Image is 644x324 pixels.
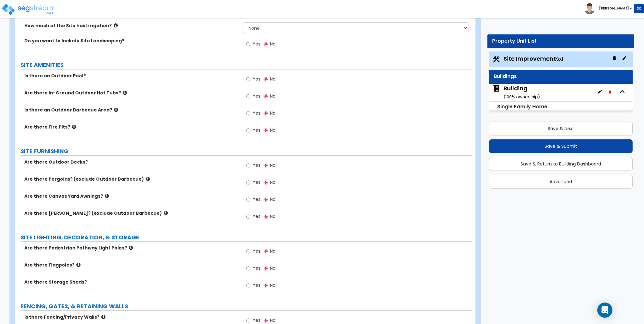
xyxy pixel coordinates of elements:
[584,3,595,14] img: avatar.png
[270,317,276,323] span: No
[270,127,276,133] span: No
[246,196,250,203] input: Yes
[21,233,472,242] label: SITE LIGHTING, DECORATION, & STORAGE
[253,93,260,99] span: Yes
[246,110,250,117] input: Yes
[146,177,150,181] i: click for more info!
[494,73,628,80] div: Buildings
[253,282,260,288] span: Yes
[101,315,105,319] i: click for more info!
[24,176,238,182] label: Are there Pergolas? (exclude Outdoor Barbecue)
[270,248,276,254] span: No
[504,84,540,100] div: Building
[24,73,238,79] label: Is there an Outdoor Pool?
[24,245,238,251] label: Are there Pedestrian Pathway Light Poles?
[264,179,268,186] input: No
[270,282,276,288] span: No
[246,213,250,220] input: Yes
[264,127,268,134] input: No
[24,107,238,113] label: Is there an Outdoor Barbecue Area?
[492,84,500,93] img: building.svg
[253,76,260,82] span: Yes
[270,196,276,202] span: No
[492,38,629,45] div: Property Unit List
[264,93,268,100] input: No
[253,317,260,323] span: Yes
[24,262,238,268] label: Are there Flagpoles?
[246,41,250,48] input: Yes
[489,157,633,171] button: Save & Return to Building Dashboard
[164,211,168,215] i: click for more info!
[246,162,250,169] input: Yes
[253,41,260,47] span: Yes
[492,84,540,100] span: Building
[264,317,268,324] input: No
[246,76,250,83] input: Yes
[21,302,472,310] label: FENCING, GATES, & RETAINING WALLS
[270,162,276,168] span: No
[24,210,238,216] label: Are there [PERSON_NAME]? (exclude Outdoor Barbecue)
[559,56,563,62] small: x1
[597,303,612,318] div: Open Intercom Messenger
[264,265,268,272] input: No
[253,162,260,168] span: Yes
[253,213,260,219] span: Yes
[24,124,238,130] label: Are there Fire Pits?
[246,179,250,186] input: Yes
[264,76,268,83] input: No
[76,262,80,267] i: click for more info!
[246,248,250,255] input: Yes
[264,196,268,203] input: No
[489,175,633,189] button: Advanced
[21,147,472,155] label: SITE FURNISHING
[24,279,238,285] label: Are there Storage Sheds?
[72,124,76,129] i: click for more info!
[24,193,238,199] label: Are there Canvas Yard Awnings?
[489,122,633,135] button: Save & Next
[253,179,260,185] span: Yes
[114,107,118,112] i: click for more info!
[264,162,268,169] input: No
[270,41,276,47] span: No
[24,90,238,96] label: Are there In-Ground Outdoor Hot Tubs?
[21,61,472,69] label: SITE AMENITIES
[24,159,238,165] label: Are there Outdoor Decks?
[105,194,109,198] i: click for more info!
[270,213,276,219] span: No
[264,282,268,289] input: No
[246,282,250,289] input: Yes
[246,265,250,272] input: Yes
[1,3,55,16] img: logo_pro_r.png
[246,127,250,134] input: Yes
[270,179,276,185] span: No
[264,213,268,220] input: No
[489,139,633,153] button: Save & Submit
[246,317,250,324] input: Yes
[246,93,250,100] input: Yes
[253,110,260,116] span: Yes
[497,103,547,110] small: Single Family Home
[270,93,276,99] span: No
[123,90,127,95] i: click for more info!
[270,76,276,82] span: No
[253,127,260,133] span: Yes
[114,23,118,28] i: click for more info!
[253,248,260,254] span: Yes
[129,245,133,250] i: click for more info!
[264,248,268,255] input: No
[492,55,500,63] img: Construction.png
[599,6,629,11] b: [PERSON_NAME]
[24,314,238,320] label: Is there Fencing/Privacy Walls?
[24,22,238,29] label: How much of the Site has Irrigation?
[253,196,260,202] span: Yes
[24,38,238,44] label: Do you want to Include Site Landscaping?
[253,265,260,271] span: Yes
[264,41,268,48] input: No
[270,110,276,116] span: No
[504,94,540,100] small: ( 100 % ownership)
[270,265,276,271] span: No
[504,55,563,63] span: Site Improvements
[264,110,268,117] input: No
